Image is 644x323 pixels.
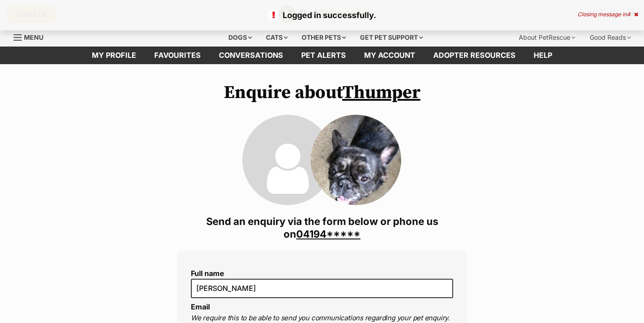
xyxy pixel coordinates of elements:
[145,47,210,64] a: Favourites
[424,47,525,64] a: Adopter resources
[14,28,50,45] a: Menu
[210,47,292,64] a: conversations
[311,115,401,205] img: Thumper
[342,81,421,104] a: Thumper
[191,279,453,298] input: E.g. Jimmy Chew
[525,47,561,64] a: Help
[222,28,258,47] div: Dogs
[191,269,453,277] label: Full name
[260,28,294,47] div: Cats
[191,302,210,311] label: Email
[24,33,43,41] span: Menu
[354,28,429,47] div: Get pet support
[292,47,355,64] a: Pet alerts
[583,28,637,47] div: Good Reads
[83,47,145,64] a: My profile
[295,28,352,47] div: Other pets
[512,28,582,47] div: About PetRescue
[177,82,467,103] h1: Enquire about
[355,47,424,64] a: My account
[177,215,467,240] h3: Send an enquiry via the form below or phone us on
